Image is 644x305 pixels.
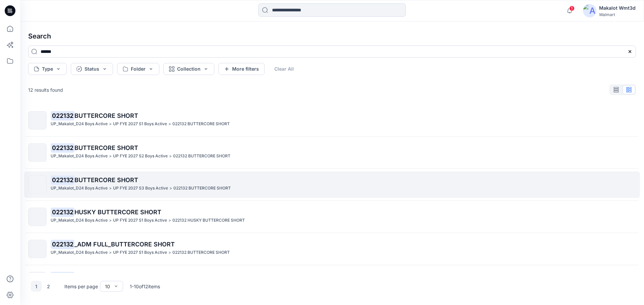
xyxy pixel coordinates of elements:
span: BUTTERCORE SHORT [74,176,138,183]
button: 2 [43,281,54,292]
p: 022132 BUTTERCORE SHORT [172,249,230,256]
p: UP FYE 2027 S1 Boys Active [113,121,167,128]
p: > [109,121,112,128]
p: 022132 HUSKY BUTTERCORE SHORT [172,217,245,224]
button: Folder [117,63,159,75]
p: UP_Makalot_D24 Boys Active [51,153,108,160]
p: UP FYE 2027 S1 Boys Active [113,249,167,256]
button: 1 [31,281,42,292]
p: UP FYE 2027 S1 Boys Active [113,217,167,224]
p: UP FYE 2027 S3 Boys Active [113,185,168,192]
p: > [109,249,112,256]
span: BUTTERCORE SHORT [74,112,138,119]
mark: 022132 [51,207,74,217]
mark: 022132 [51,272,74,281]
button: More filters [218,63,265,75]
p: > [109,153,112,160]
div: Makalot Wmt3d [599,4,636,12]
h4: Search [23,27,641,46]
p: UP_Makalot_D24 Boys Active [51,249,108,256]
span: BUTTERCORE SHORT [74,144,138,151]
span: HUSKY BUTTERCORE SHORT [74,209,161,216]
mark: 022132 [51,239,74,249]
p: > [109,217,112,224]
button: Collection [163,63,214,75]
p: UP_Makalot_D24 Boys Active [51,217,108,224]
p: Items per page [64,283,98,290]
p: 022132 BUTTERCORE SHORT [172,121,230,128]
mark: 022132 [51,175,74,184]
span: _ADM FULL_BUTTERCORE SHORT [74,241,175,248]
p: > [109,185,112,192]
p: 022132 BUTTERCORE SHORT [173,153,230,160]
p: 022132 BUTTERCORE SHORT [173,185,231,192]
a: 022132BUTTERCORE SHORTUP_Makalot_D24 Boys Active>UP FYE 2027 S3 Boys Active>022132 BUTTERCORE SHORT [24,171,640,198]
button: Status [71,63,113,75]
a: 022132BUTTERCORE SHORTUP_Makalot_D24 Boys Active>UP FYE 2027 S2 Boys Active>022132 BUTTERCORE SHORT [24,139,640,166]
a: 022132_ADM FULL_BUTTERCORE SHORTUP_Makalot_D24 Boys Active>UP FYE 2027 S2 Boys Active>022132 BUTT... [24,268,640,294]
img: avatar [583,4,596,17]
p: UP_Makalot_D24 Boys Active [51,121,108,128]
p: > [168,249,171,256]
p: 1 - 10 of 12 items [130,283,160,290]
p: > [168,217,171,224]
mark: 022132 [51,111,74,120]
p: UP_Makalot_D24 Boys Active [51,185,108,192]
p: > [169,153,172,160]
p: 12 results found [28,86,63,93]
p: > [169,185,172,192]
span: 1 [569,6,575,11]
mark: 022132 [51,143,74,152]
a: 022132HUSKY BUTTERCORE SHORTUP_Makalot_D24 Boys Active>UP FYE 2027 S1 Boys Active>022132 HUSKY BU... [24,204,640,230]
p: UP FYE 2027 S2 Boys Active [113,153,168,160]
div: Walmart [599,12,636,17]
div: 10 [105,283,110,290]
button: Type [28,63,67,75]
a: 022132_ADM FULL_BUTTERCORE SHORTUP_Makalot_D24 Boys Active>UP FYE 2027 S1 Boys Active>022132 BUTT... [24,236,640,262]
a: 022132BUTTERCORE SHORTUP_Makalot_D24 Boys Active>UP FYE 2027 S1 Boys Active>022132 BUTTERCORE SHORT [24,107,640,134]
p: > [168,121,171,128]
